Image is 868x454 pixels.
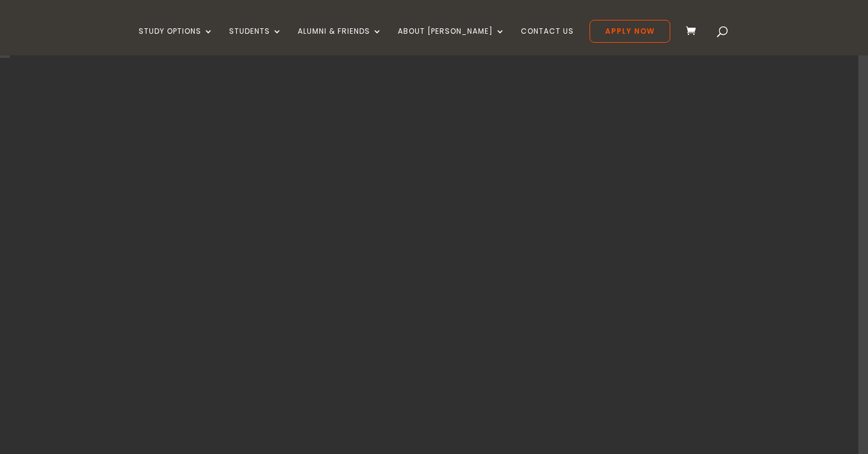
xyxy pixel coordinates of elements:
a: Apply Now [590,20,670,43]
a: Contact Us [521,27,574,55]
a: Study Options [139,27,213,55]
a: About [PERSON_NAME] [398,27,505,55]
a: Alumni & Friends [298,27,382,55]
a: Students [229,27,282,55]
